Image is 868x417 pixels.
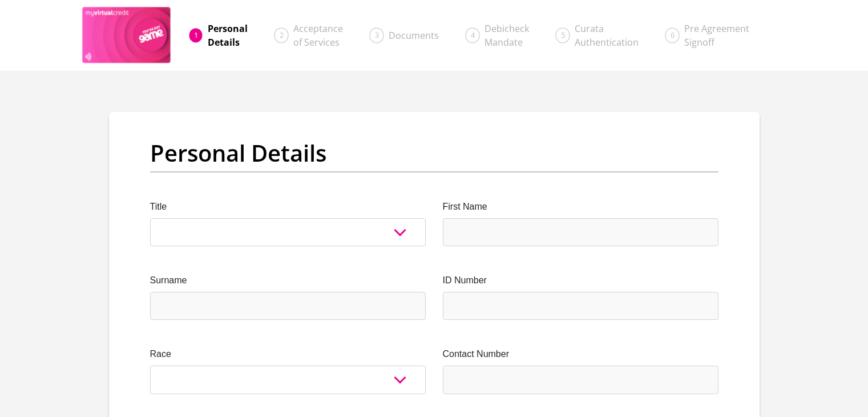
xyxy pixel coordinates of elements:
span: Documents [389,29,439,42]
span: Acceptance of Services [293,22,343,49]
label: Surname [150,274,426,287]
label: Contact Number [443,347,718,361]
label: First Name [443,200,718,214]
label: Title [150,200,426,214]
input: Surname [150,292,426,320]
span: Debicheck Mandate [485,22,529,49]
a: Pre AgreementSignoff [675,17,758,54]
h2: Personal Details [150,139,718,167]
span: Personal Details [208,22,248,49]
input: ID Number [443,292,718,320]
input: First Name [443,218,718,246]
a: CurataAuthentication [566,17,648,54]
label: Race [150,347,426,361]
span: Pre Agreement Signoff [684,22,749,49]
input: Contact Number [443,366,718,394]
span: Curata Authentication [575,22,639,49]
a: PersonalDetails [199,17,257,54]
img: game logo [82,7,172,64]
a: Documents [380,24,448,47]
a: Acceptanceof Services [284,17,352,54]
label: ID Number [443,274,718,287]
a: DebicheckMandate [475,17,538,54]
